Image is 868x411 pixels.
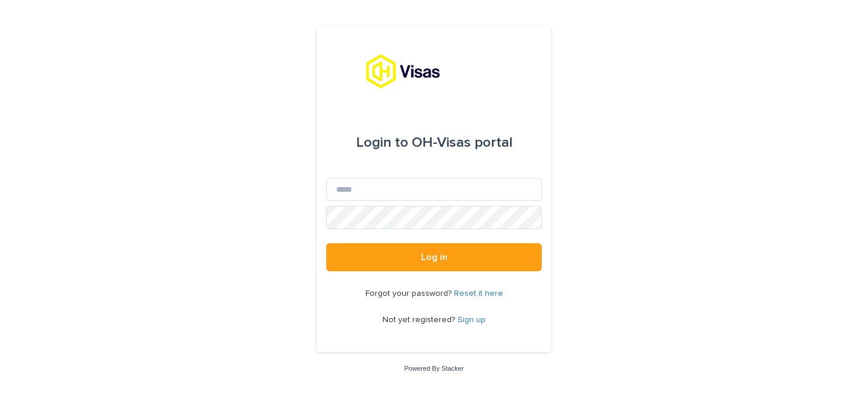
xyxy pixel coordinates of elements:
a: Reset it here [454,289,503,298]
img: tx8HrbJQv2PFQx4TXEq5 [365,54,503,89]
button: Log in [326,243,542,271]
span: Not yet registered? [382,316,457,324]
span: Forgot your password? [365,289,454,298]
div: OH-Visas portal [356,126,512,159]
a: Sign up [457,316,486,324]
span: Log in [421,253,447,262]
a: Powered By Stacker [404,365,463,372]
span: Login to [356,136,408,150]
